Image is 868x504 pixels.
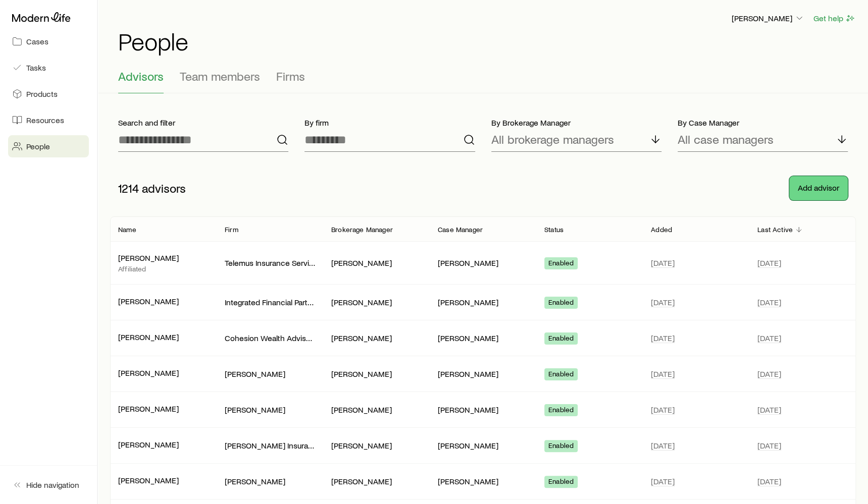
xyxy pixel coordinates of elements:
[438,333,528,343] p: [PERSON_NAME]
[544,226,564,234] p: Status
[732,13,804,23] p: [PERSON_NAME]
[331,226,393,234] p: Brokerage Manager
[118,475,179,486] div: [PERSON_NAME]
[548,370,574,380] span: Enabled
[8,474,89,496] button: Hide navigation
[225,333,315,344] div: Cohesion Wealth Advisors
[118,404,179,414] div: [PERSON_NAME]
[304,118,475,128] p: By firm
[651,440,675,451] span: [DATE]
[225,369,285,379] div: [PERSON_NAME]
[731,13,805,25] button: [PERSON_NAME]
[225,476,285,487] div: [PERSON_NAME]
[757,297,781,307] span: [DATE]
[757,333,781,343] span: [DATE]
[438,297,528,307] p: [PERSON_NAME]
[8,109,89,131] a: Resources
[651,258,675,268] span: [DATE]
[678,118,848,128] p: By Case Manager
[331,333,422,343] p: [PERSON_NAME]
[678,132,774,146] p: All case managers
[548,477,574,488] span: Enabled
[118,296,179,307] div: [PERSON_NAME]
[26,480,79,490] span: Hide navigation
[118,265,209,273] p: Affiliated
[26,141,50,151] span: People
[548,259,574,269] span: Enabled
[651,369,675,379] span: [DATE]
[26,63,46,73] span: Tasks
[225,226,238,234] p: Firm
[118,226,136,234] p: Name
[438,476,528,486] p: [PERSON_NAME]
[142,181,186,195] span: advisors
[118,29,856,53] h1: People
[651,297,675,307] span: [DATE]
[26,89,58,99] span: Products
[331,476,422,486] p: [PERSON_NAME]
[757,258,781,268] span: [DATE]
[651,226,672,234] p: Added
[118,118,288,128] p: Search and filter
[438,258,528,268] p: [PERSON_NAME]
[225,440,315,451] div: [PERSON_NAME] Insurance LLC
[118,69,164,83] span: Advisors
[491,118,661,128] p: By Brokerage Manager
[757,405,781,415] span: [DATE]
[225,258,315,268] div: Telemus Insurance Services LLC
[26,36,48,46] span: Cases
[813,13,856,24] button: Get help
[118,181,139,195] span: 1214
[548,441,574,452] span: Enabled
[491,132,614,146] p: All brokerage managers
[438,369,528,379] p: [PERSON_NAME]
[331,258,422,268] p: [PERSON_NAME]
[331,297,422,307] p: [PERSON_NAME]
[331,405,422,415] p: [PERSON_NAME]
[8,135,89,157] a: People
[180,69,260,83] span: Team members
[8,30,89,52] a: Cases
[331,440,422,451] p: [PERSON_NAME]
[118,368,179,378] div: [PERSON_NAME]
[276,69,305,83] span: Firms
[438,440,528,451] p: [PERSON_NAME]
[118,439,179,450] div: [PERSON_NAME]
[331,369,422,379] p: [PERSON_NAME]
[225,405,285,415] div: [PERSON_NAME]
[651,333,675,343] span: [DATE]
[757,476,781,486] span: [DATE]
[757,226,793,234] p: Last Active
[548,406,574,416] span: Enabled
[651,405,675,415] span: [DATE]
[651,476,675,486] span: [DATE]
[118,69,848,93] div: Advisors and team members tabs
[548,334,574,345] span: Enabled
[8,57,89,79] a: Tasks
[26,115,64,125] span: Resources
[225,297,315,308] div: Integrated Financial Partners
[757,440,781,451] span: [DATE]
[438,226,483,234] p: Case Manager
[548,298,574,309] span: Enabled
[757,369,781,379] span: [DATE]
[789,176,848,200] button: Add advisor
[118,332,179,343] div: [PERSON_NAME]
[438,405,528,415] p: [PERSON_NAME]
[118,253,179,263] div: [PERSON_NAME]
[8,83,89,105] a: Products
